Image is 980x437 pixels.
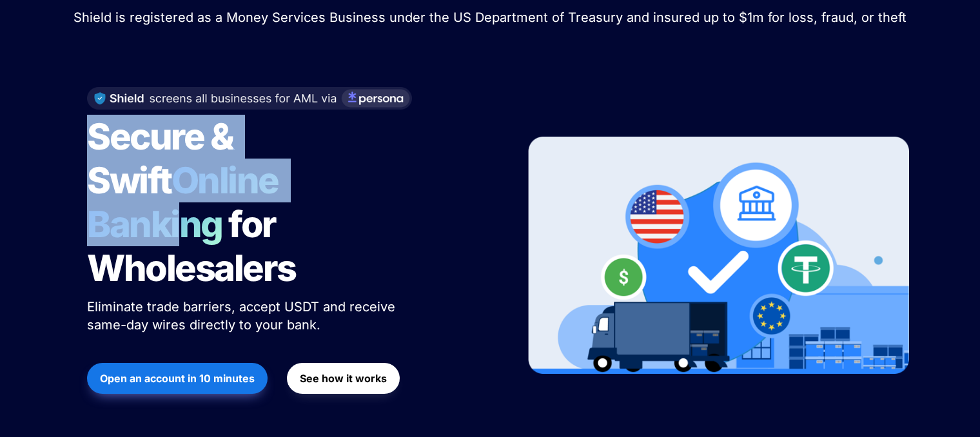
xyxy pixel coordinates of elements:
span: Eliminate trade barriers, accept USDT and receive same-day wires directly to your bank. [87,299,399,333]
button: Open an account in 10 minutes [87,363,268,394]
a: Open an account in 10 minutes [87,356,268,400]
span: Online Banking [87,159,291,246]
strong: Open an account in 10 minutes [100,372,255,385]
button: See how it works [287,363,400,394]
strong: See how it works [300,372,387,385]
span: for Wholesalers [87,202,296,290]
a: See how it works [287,356,400,400]
span: Shield is registered as a Money Services Business under the US Department of Treasury and insured... [73,10,906,25]
span: Secure & Swift [87,115,239,202]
